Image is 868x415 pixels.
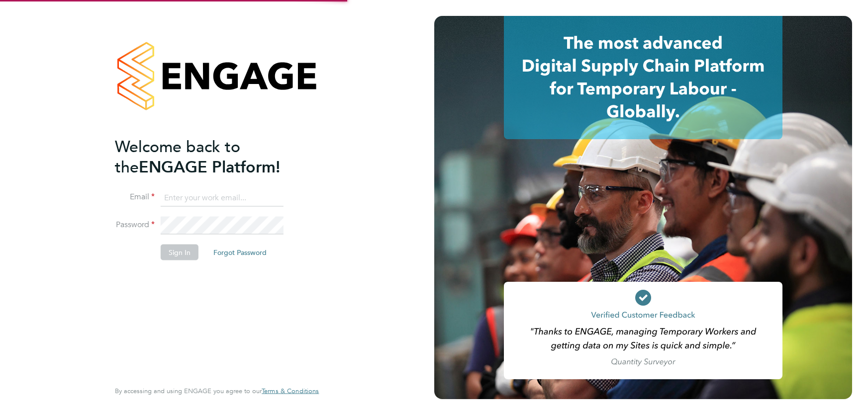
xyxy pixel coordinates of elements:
[115,137,240,176] span: Welcome back to the
[161,189,284,207] input: Enter your work email...
[262,387,319,395] span: Terms & Conditions
[262,387,319,395] a: Terms & Conditions
[161,245,198,260] button: Sign In
[205,245,275,260] button: Forgot Password
[115,136,309,177] h2: ENGAGE Platform!
[115,220,155,230] label: Password
[115,192,155,202] label: Email
[115,387,319,395] span: By accessing and using ENGAGE you agree to our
